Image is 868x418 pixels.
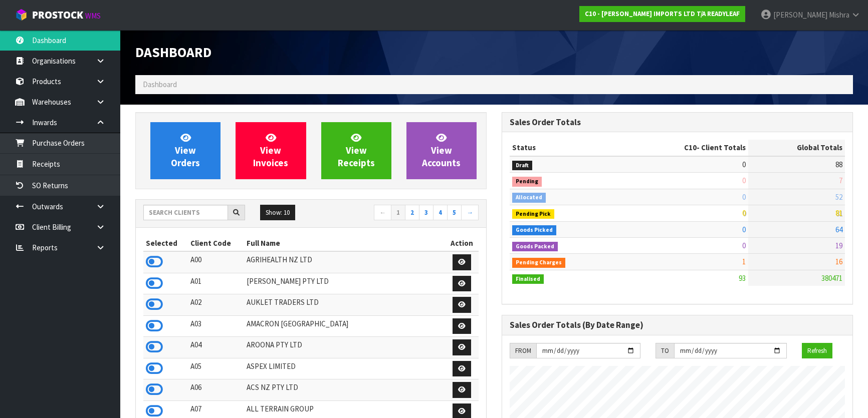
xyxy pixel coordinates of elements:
th: Global Totals [748,140,845,156]
td: [PERSON_NAME] PTY LTD [244,273,445,294]
span: 0 [742,241,746,250]
span: 64 [835,225,842,234]
span: 19 [835,241,842,250]
td: AROONA PTY LTD [244,337,445,358]
td: ACS NZ PTY LTD [244,379,445,401]
a: → [461,205,479,221]
th: Action [445,235,479,251]
th: Status [510,140,620,156]
span: 0 [742,208,746,218]
a: ViewReceipts [321,122,391,179]
div: TO [656,343,674,359]
span: Dashboard [143,80,177,89]
td: AMACRON [GEOGRAPHIC_DATA] [244,315,445,337]
div: FROM [510,343,536,359]
span: Pending [512,177,542,187]
th: Selected [143,235,188,251]
span: Pending Charges [512,258,565,268]
td: A04 [188,337,244,358]
a: 1 [391,205,405,221]
h3: Sales Order Totals [510,118,845,127]
td: AGRIHEALTH NZ LTD [244,251,445,273]
span: 0 [742,225,746,234]
td: A03 [188,315,244,337]
span: 7 [839,176,842,185]
a: C10 - [PERSON_NAME] IMPORTS LTD T/A READYLEAF [579,6,745,22]
span: View Receipts [338,132,375,169]
span: Draft [512,161,532,171]
span: 1 [742,257,746,266]
a: 4 [433,205,448,221]
span: View Invoices [253,132,288,169]
a: ViewInvoices [236,122,306,179]
a: 3 [419,205,433,221]
span: View Accounts [422,132,461,169]
span: Pending Pick [512,209,554,219]
td: A05 [188,358,244,379]
small: WMS [85,11,101,21]
span: 81 [835,208,842,218]
span: 16 [835,257,842,266]
span: 0 [742,160,746,169]
span: Finalised [512,274,544,284]
span: Mishra [829,10,849,20]
img: cube-alt.png [15,9,28,21]
h3: Sales Order Totals (By Date Range) [510,320,845,330]
button: Show: 10 [260,205,295,221]
td: A01 [188,273,244,294]
nav: Page navigation [319,205,479,222]
td: A00 [188,251,244,273]
td: ASPEX LIMITED [244,358,445,379]
a: 2 [405,205,419,221]
th: - Client Totals [620,140,748,156]
th: Full Name [244,235,445,251]
th: Client Code [188,235,244,251]
span: 0 [742,192,746,202]
span: Allocated [512,193,546,203]
span: ProStock [32,9,83,22]
a: ViewAccounts [406,122,477,179]
span: 93 [739,273,746,283]
span: [PERSON_NAME] [773,10,827,20]
span: Dashboard [135,44,211,61]
td: A06 [188,379,244,401]
span: C10 [684,143,697,152]
span: Goods Packed [512,242,558,252]
span: 0 [742,176,746,185]
td: A02 [188,294,244,316]
input: Search clients [143,205,228,220]
strong: C10 - [PERSON_NAME] IMPORTS LTD T/A READYLEAF [585,10,740,18]
a: 5 [447,205,462,221]
a: ← [374,205,391,221]
span: 52 [835,192,842,202]
span: 88 [835,160,842,169]
span: View Orders [171,132,200,169]
td: AUKLET TRADERS LTD [244,294,445,316]
span: 380471 [821,273,842,283]
span: Goods Picked [512,225,556,235]
button: Refresh [802,343,832,359]
a: ViewOrders [150,122,221,179]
